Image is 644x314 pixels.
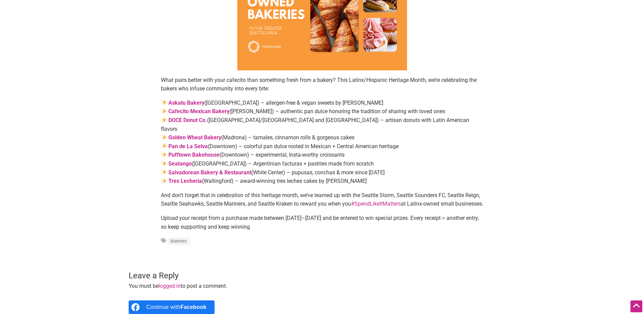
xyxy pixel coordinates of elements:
p: You must be to post a comment. [129,282,515,291]
div: Continue with [146,300,206,314]
img: ✨ [161,135,167,140]
a: logged in [159,283,181,289]
a: Askatu Bakery [168,100,204,106]
a: Tres Lecheria [168,178,202,184]
a: Golden Wheat Bakery [168,134,221,141]
img: ✨ [161,100,167,105]
img: ✨ [161,169,167,175]
a: Pufftown Bakehouse [168,152,220,158]
a: Seatango [168,160,192,167]
a: Pan de La Selva [168,143,208,150]
h3: Leave a Reply [129,270,515,282]
p: Upload your receipt from a purchase made between [DATE]–[DATE] and be entered to win special priz... [161,214,483,231]
img: ✨ [161,117,167,123]
a: Continue with <b>Facebook</b> [129,300,215,314]
img: ✨ [161,152,167,157]
img: ✨ [161,108,167,114]
p: And don’t forget that in celebration of this heritage month, we’ve teamed up with the Seattle Sto... [161,191,483,208]
img: ✨ [161,161,167,166]
p: ([GEOGRAPHIC_DATA]) – allergen-free & vegan sweets by [PERSON_NAME] ([PERSON_NAME]) – authentic p... [161,99,483,186]
a: Salvadorean Bakery & Restaurant [168,169,251,176]
a: Cafecito Mexican Bakery [168,108,229,115]
img: ✨ [161,178,167,184]
div: Scroll Back to Top [630,300,642,312]
a: #SpendLikeItMatters [351,200,401,207]
a: Bakeries [170,239,187,244]
p: What pairs better with your cafecito than something fresh from a bakery? This Latinx/Hispanic Her... [161,76,483,93]
a: DOCE Donut Co. [168,117,207,123]
b: Facebook [180,304,206,310]
img: ✨ [161,143,167,149]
